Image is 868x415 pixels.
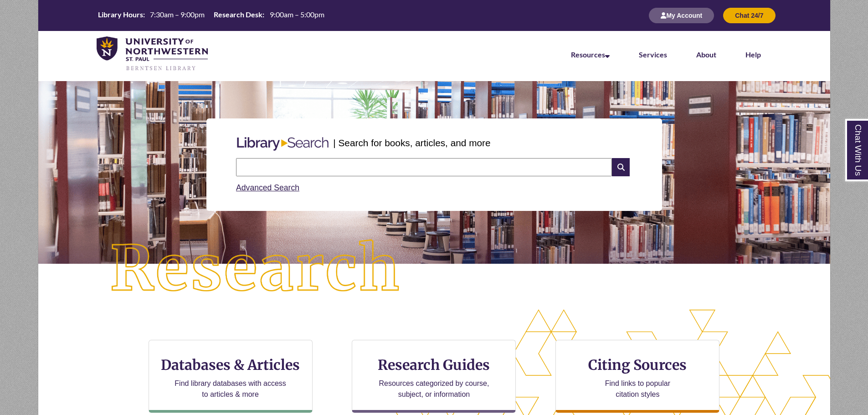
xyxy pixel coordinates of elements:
img: Libary Search [232,133,333,154]
a: Services [639,50,667,59]
p: Find links to popular citation styles [593,378,682,400]
h3: Citing Sources [582,356,693,374]
span: 7:30am – 9:00pm [150,10,205,19]
th: Research Desk: [210,10,266,20]
p: | Search for books, articles, and more [333,136,490,150]
a: Resources [571,50,610,59]
a: About [696,50,716,59]
button: Chat 24/7 [723,8,775,23]
h3: Research Guides [360,356,508,374]
table: Hours Today [94,10,328,21]
a: Help [745,50,761,59]
p: Find library databases with access to articles & more [171,378,290,400]
p: Resources categorized by course, subject, or information [375,378,493,400]
a: Chat 24/7 [723,11,775,19]
a: Databases & Articles Find library databases with access to articles & more [149,340,313,413]
a: My Account [649,11,714,19]
i: Search [612,158,629,176]
button: My Account [649,8,714,23]
a: Citing Sources Find links to popular citation styles [555,340,719,413]
a: Advanced Search [236,183,299,192]
th: Library Hours: [94,10,146,20]
h3: Databases & Articles [156,356,305,374]
img: UNWSP Library Logo [97,36,208,72]
a: Hours Today [94,10,328,22]
a: Research Guides Resources categorized by course, subject, or information [352,340,516,413]
img: Research [77,207,434,331]
span: 9:00am – 5:00pm [270,10,324,19]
